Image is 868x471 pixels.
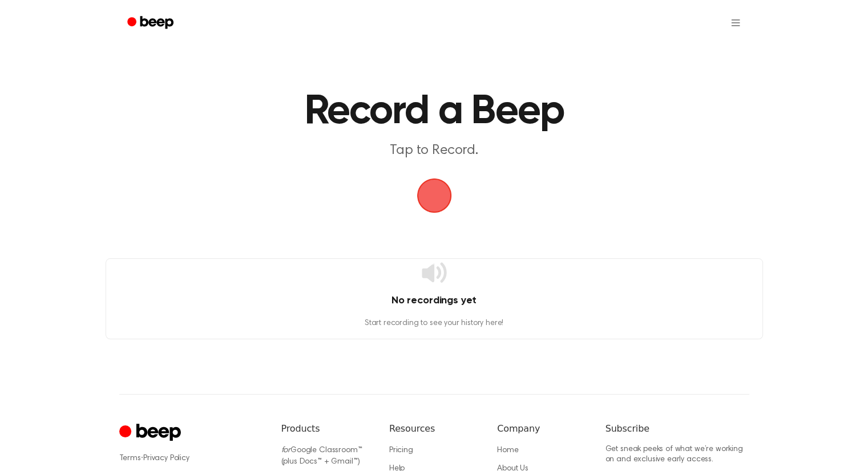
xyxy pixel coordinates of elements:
[142,91,726,132] h1: Record a Beep
[281,446,291,454] i: for
[143,454,189,462] a: Privacy Policy
[722,9,749,36] button: Open menu
[497,446,518,454] a: Home
[605,445,749,465] p: Get sneak peeks of what we’re working on and exclusive early access.
[497,422,587,436] h6: Company
[119,12,184,34] a: Beep
[215,141,653,160] p: Tap to Record.
[389,446,413,454] a: Pricing
[281,446,362,466] a: forGoogle Classroom™ (plus Docs™ + Gmail™)
[119,454,141,462] a: Terms
[106,318,762,330] p: Start recording to see your history here!
[106,293,762,308] h4: No recordings yet
[605,422,749,436] h6: Subscribe
[389,422,479,436] h6: Resources
[119,453,263,464] div: ·
[119,422,184,444] a: Cruip
[417,178,451,213] img: Beep Logo
[281,422,371,436] h6: Products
